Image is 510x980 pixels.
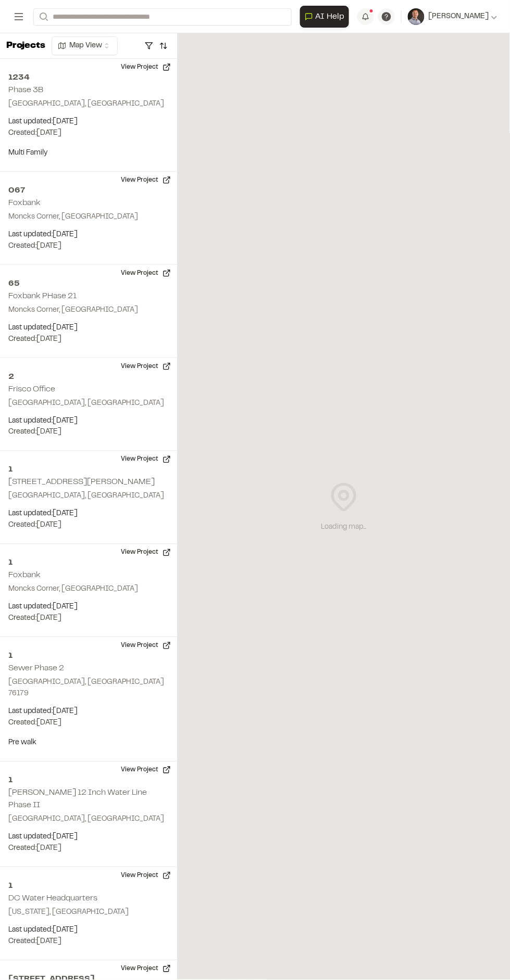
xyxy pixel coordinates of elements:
[8,491,169,502] p: [GEOGRAPHIC_DATA], [GEOGRAPHIC_DATA]
[8,277,169,290] h2: 65
[8,880,169,893] h2: 1
[8,464,169,476] h2: 1
[115,762,177,779] button: View Project
[8,718,169,729] p: Created: [DATE]
[115,172,177,188] button: View Project
[8,677,169,700] p: [GEOGRAPHIC_DATA], [GEOGRAPHIC_DATA] 76179
[300,6,353,28] div: Open AI Assistant
[115,961,177,977] button: View Project
[115,544,177,561] button: View Project
[408,8,425,25] img: User
[115,868,177,884] button: View Project
[8,304,169,316] p: Moncks Corner, [GEOGRAPHIC_DATA]
[408,8,497,25] button: [PERSON_NAME]
[8,650,169,663] h2: 1
[8,665,64,672] h2: Sewer Phase 2
[8,147,169,159] p: Multi Family
[315,10,344,23] span: AI Help
[115,638,177,654] button: View Project
[8,71,169,84] h2: 1234
[8,415,169,427] p: Last updated: [DATE]
[115,265,177,282] button: View Project
[300,6,349,28] button: Open AI Assistant
[8,843,169,855] p: Created: [DATE]
[8,602,169,613] p: Last updated: [DATE]
[115,59,177,75] button: View Project
[8,508,169,520] p: Last updated: [DATE]
[8,427,169,438] p: Created: [DATE]
[8,557,169,569] h2: 1
[8,774,169,787] h2: 1
[8,706,169,718] p: Last updated: [DATE]
[8,907,169,919] p: [US_STATE], [GEOGRAPHIC_DATA]
[8,229,169,240] p: Last updated: [DATE]
[8,572,41,579] h2: Foxbank
[8,584,169,595] p: Moncks Corner, [GEOGRAPHIC_DATA]
[8,398,169,409] p: [GEOGRAPHIC_DATA], [GEOGRAPHIC_DATA]
[8,371,169,383] h2: 2
[8,832,169,843] p: Last updated: [DATE]
[115,358,177,375] button: View Project
[33,8,52,26] button: Search
[8,128,169,139] p: Created: [DATE]
[8,98,169,110] p: [GEOGRAPHIC_DATA], [GEOGRAPHIC_DATA]
[8,925,169,936] p: Last updated: [DATE]
[8,199,41,207] h2: Foxbank
[8,613,169,625] p: Created: [DATE]
[8,184,169,197] h2: 067
[8,790,147,809] h2: [PERSON_NAME] 12 Inch Water Line Phase II
[321,522,366,533] div: Loading map...
[8,292,77,300] h2: Foxbank PHase 21
[8,116,169,128] p: Last updated: [DATE]
[8,240,169,252] p: Created: [DATE]
[8,86,43,94] h2: Phase 3B
[8,386,55,393] h2: Frisco Office
[8,322,169,334] p: Last updated: [DATE]
[8,737,169,749] p: Pre walk
[8,334,169,345] p: Created: [DATE]
[8,520,169,531] p: Created: [DATE]
[8,814,169,825] p: [GEOGRAPHIC_DATA], [GEOGRAPHIC_DATA]
[8,479,155,486] h2: [STREET_ADDRESS][PERSON_NAME]
[8,211,169,223] p: Moncks Corner, [GEOGRAPHIC_DATA]
[8,936,169,948] p: Created: [DATE]
[429,11,489,22] span: [PERSON_NAME]
[6,39,45,53] p: Projects
[115,451,177,468] button: View Project
[8,895,97,902] h2: DC Water Headquarters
